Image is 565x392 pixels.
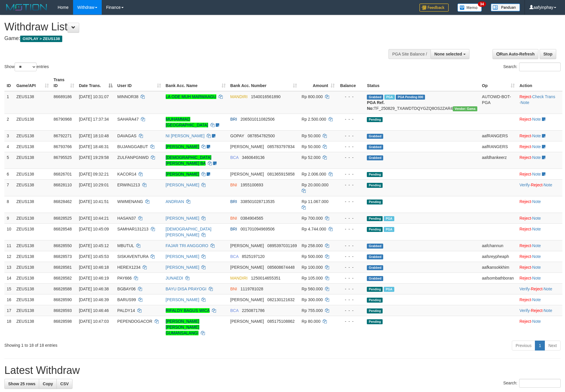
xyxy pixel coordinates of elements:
span: 86689186 [53,94,72,99]
a: 1 [535,341,545,351]
a: Note [532,265,541,270]
td: aafdhankeerz [480,152,517,169]
span: 86828593 [53,308,72,313]
th: Balance [337,74,365,91]
td: aafkansokkhim [480,262,517,273]
div: - - - [339,171,362,177]
a: Reject [519,265,531,270]
th: ID [4,74,14,91]
a: Reject [531,308,542,313]
td: 4 [4,141,14,152]
td: · [517,251,562,262]
a: [PERSON_NAME] [166,265,199,270]
td: aafRANGERS [480,141,517,152]
td: 14 [4,273,14,283]
a: Reject [519,172,531,176]
span: Copy 0384904565 to clipboard [241,216,263,221]
a: Reject [519,133,531,138]
span: Rp 50.000 [302,133,321,138]
a: Note [521,100,529,105]
span: Rp 300.000 [302,297,323,302]
td: 17 [4,305,14,316]
span: Pending [367,117,383,122]
span: Copy 206501011082506 to clipboard [241,117,275,122]
td: ZEUS138 [14,262,51,273]
span: Grabbed [367,254,383,259]
span: SAHARA47 [117,117,139,122]
a: Reject [519,199,531,204]
span: [DATE] 10:31:07 [79,94,109,99]
a: Reject [519,297,531,302]
a: BAYU DISA PRAYOGI [166,287,207,291]
span: BCA [230,254,239,259]
span: 86828581 [53,265,72,270]
span: Copy 3460649136 to clipboard [242,155,265,160]
td: 9 [4,213,14,223]
span: Rp 11.067.000 [302,199,329,204]
span: CSV [60,381,69,386]
span: SAMHAR131213 [117,227,148,231]
td: · · [517,91,562,114]
span: 86828548 [53,227,72,231]
td: 13 [4,262,14,273]
span: Rp 4.744.000 [302,227,326,231]
div: - - - [339,264,362,270]
td: ZEUS138 [14,114,51,130]
span: [DATE] 19:29:58 [79,155,109,160]
div: - - - [339,308,362,313]
th: Amount: activate to sort column ascending [299,74,337,91]
span: Pending [367,172,383,177]
span: [DATE] 10:44:21 [79,216,109,221]
a: Reject [519,144,531,149]
td: aafsombathboran [480,273,517,283]
label: Show entries [4,63,49,71]
span: Pending [367,200,383,204]
span: MANDIRI [230,94,248,99]
button: None selected [431,49,469,59]
span: ZULFANPGNWD [117,155,148,160]
a: Note [544,308,552,313]
td: ZEUS138 [14,223,51,240]
a: Note [544,287,552,291]
span: None selected [434,52,462,56]
a: [PERSON_NAME] [166,216,199,221]
label: Search: [503,63,561,71]
td: 1 [4,91,14,114]
td: · [517,262,562,273]
th: Game/API: activate to sort column ascending [14,74,51,91]
td: aafRANGERS [480,130,517,141]
td: 10 [4,223,14,240]
td: 3 [4,130,14,141]
span: Rp 52.000 [302,155,321,160]
span: [DATE] 17:37:34 [79,117,109,122]
span: [DATE] 10:46:38 [79,287,109,291]
span: HASAN37 [117,216,136,221]
a: Stop [540,49,556,59]
td: · [517,196,562,213]
h4: Game: [4,36,371,41]
a: Previous [512,341,535,351]
img: Button%20Memo.svg [457,4,482,12]
th: Date Trans.: activate to sort column descending [77,74,115,91]
th: Bank Acc. Number: activate to sort column ascending [228,74,299,91]
div: - - - [339,275,362,281]
span: Copy 081365915858 to clipboard [267,172,295,176]
td: ZEUS138 [14,196,51,213]
a: Next [545,341,561,351]
a: [PERSON_NAME] [166,183,199,187]
span: BRI [230,227,237,231]
span: 86826701 [53,172,72,176]
td: · · [517,305,562,316]
td: 15 [4,283,14,294]
span: [PERSON_NAME] [230,265,264,270]
a: [PERSON_NAME] [PERSON_NAME] GUMANSALANGI [166,319,199,335]
td: · [517,294,562,305]
span: Copy 1540016561890 to clipboard [251,94,281,99]
span: BCA [230,308,239,313]
span: [DATE] 10:45:09 [79,227,109,231]
a: Reject [531,183,542,187]
td: ZEUS138 [14,283,51,294]
td: ZEUS138 [14,240,51,251]
span: Grabbed [367,155,383,160]
td: · · [517,179,562,196]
